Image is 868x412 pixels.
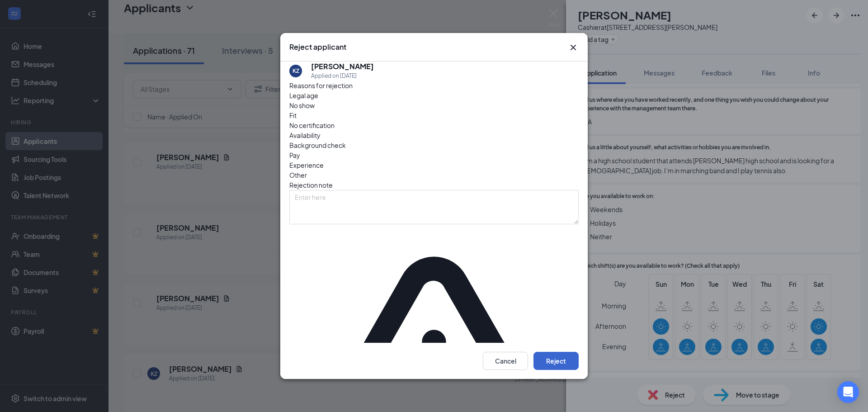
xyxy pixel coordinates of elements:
[311,71,374,81] div: Applied on [DATE]
[311,62,374,71] h5: [PERSON_NAME]
[289,90,318,100] span: Legal age
[289,120,335,130] span: No certification
[289,170,307,180] span: Other
[292,67,299,75] div: KZ
[568,42,579,53] button: Close
[289,100,315,110] span: No show
[483,352,528,370] button: Cancel
[289,160,324,170] span: Experience
[289,181,333,189] span: Rejection note
[533,352,579,370] button: Reject
[289,81,353,90] span: Reasons for rejection
[289,42,346,52] h3: Reject applicant
[568,42,579,53] svg: Cross
[289,150,300,160] span: Pay
[289,110,297,120] span: Fit
[289,140,346,150] span: Background check
[289,130,321,140] span: Availability
[837,381,859,403] div: Open Intercom Messenger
